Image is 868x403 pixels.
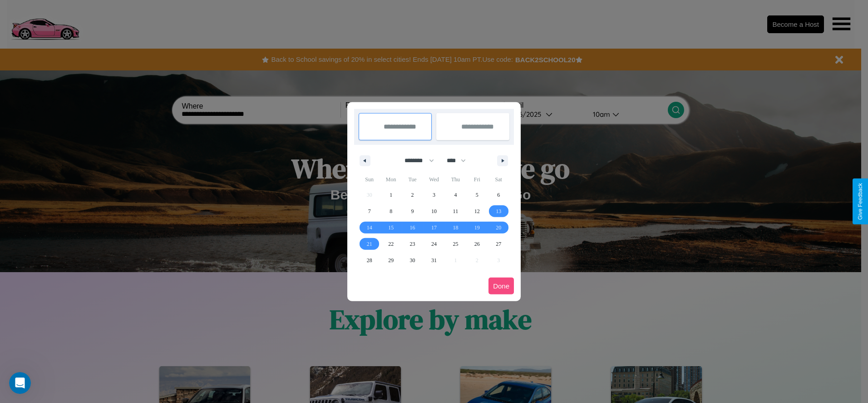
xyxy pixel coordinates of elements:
button: 5 [466,187,488,203]
span: 27 [496,236,501,252]
span: 21 [367,236,372,252]
span: 18 [453,219,458,236]
button: 7 [359,203,380,219]
span: 9 [411,203,414,219]
button: 10 [423,203,444,219]
span: 15 [388,219,394,236]
span: 11 [453,203,459,219]
button: 9 [402,203,423,219]
span: Thu [445,172,466,187]
span: 28 [367,252,372,269]
span: 2 [411,187,414,203]
span: Sun [359,172,380,187]
div: Give Feedback [857,183,863,220]
button: 17 [423,219,444,236]
button: 31 [423,252,444,269]
button: 15 [380,219,401,236]
button: 27 [488,236,509,252]
button: 6 [488,187,509,203]
button: 2 [402,187,423,203]
button: 21 [359,236,380,252]
button: 13 [488,203,509,219]
span: 8 [390,203,392,219]
span: 20 [496,219,501,236]
button: 11 [445,203,466,219]
span: 24 [431,236,437,252]
span: 17 [431,219,437,236]
button: 12 [466,203,488,219]
span: 12 [474,203,480,219]
button: 16 [402,219,423,236]
span: 7 [368,203,371,219]
span: Sat [488,172,509,187]
button: 30 [402,252,423,269]
button: 28 [359,252,380,269]
button: Done [488,278,514,294]
button: 22 [380,236,401,252]
button: 3 [423,187,444,203]
span: 16 [410,219,415,236]
span: 29 [388,252,394,269]
span: 22 [388,236,394,252]
button: 1 [380,187,401,203]
span: 30 [410,252,415,269]
span: 19 [474,219,480,236]
button: 25 [445,236,466,252]
span: 4 [454,187,457,203]
span: 3 [433,187,435,203]
span: 31 [431,252,437,269]
iframe: Intercom live chat [9,372,31,394]
span: Fri [466,172,488,187]
span: 26 [474,236,480,252]
button: 4 [445,187,466,203]
span: 13 [496,203,501,219]
span: 6 [497,187,500,203]
button: 20 [488,219,509,236]
span: 5 [476,187,478,203]
span: 14 [367,219,372,236]
span: 25 [453,236,458,252]
span: 23 [410,236,415,252]
button: 8 [380,203,401,219]
button: 29 [380,252,401,269]
span: Tue [402,172,423,187]
span: 1 [390,187,392,203]
button: 26 [466,236,488,252]
span: 10 [431,203,437,219]
button: 14 [359,219,380,236]
button: 24 [423,236,444,252]
span: Wed [423,172,444,187]
button: 19 [466,219,488,236]
span: Mon [380,172,401,187]
button: 23 [402,236,423,252]
button: 18 [445,219,466,236]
